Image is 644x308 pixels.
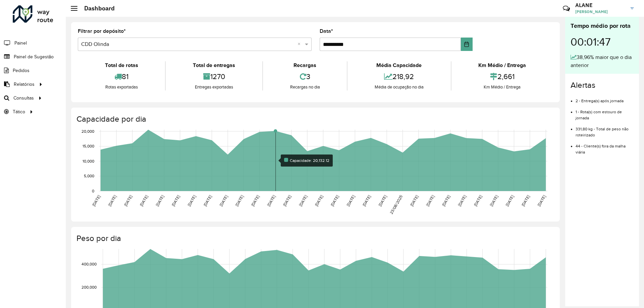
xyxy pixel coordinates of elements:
[571,21,634,30] div: Tempo médio por rota
[330,194,339,207] text: [DATE]
[167,69,260,84] div: 1270
[346,194,356,207] text: [DATE]
[83,144,94,148] text: 15,000
[320,27,333,35] label: Data
[14,81,35,88] span: Relatórios
[76,234,553,243] h4: Peso por dia
[13,108,25,115] span: Tático
[441,194,451,207] text: [DATE]
[13,67,30,74] span: Pedidos
[82,129,94,133] text: 20,000
[139,194,149,207] text: [DATE]
[571,80,634,90] h4: Alertas
[453,61,551,69] div: Km Médio / Entrega
[76,114,553,124] h4: Capacidade por dia
[250,194,260,207] text: [DATE]
[505,194,515,207] text: [DATE]
[167,84,260,90] div: Entregas exportadas
[82,285,97,289] text: 200,000
[537,194,546,207] text: [DATE]
[409,194,419,207] text: [DATE]
[576,138,634,155] li: 44 - Cliente(s) fora da malha viária
[559,1,574,16] a: Contato Rápido
[314,194,324,207] text: [DATE]
[265,69,345,84] div: 3
[378,194,387,207] text: [DATE]
[576,104,634,121] li: 1 - Rota(s) com estouro de jornada
[521,194,530,207] text: [DATE]
[576,93,634,104] li: 2 - Entrega(s) após jornada
[298,194,308,207] text: [DATE]
[298,40,303,48] span: Clear all
[14,53,54,60] span: Painel de Sugestão
[473,194,483,207] text: [DATE]
[461,38,473,51] button: Choose Date
[571,53,634,69] div: 38,96% maior que o dia anterior
[187,194,197,207] text: [DATE]
[349,69,449,84] div: 218,92
[78,27,126,35] label: Filtrar por depósito
[203,194,212,207] text: [DATE]
[14,40,27,47] span: Painel
[457,194,467,207] text: [DATE]
[107,194,117,207] text: [DATE]
[349,84,449,90] div: Média de ocupação no dia
[123,194,133,207] text: [DATE]
[155,194,165,207] text: [DATE]
[84,174,94,178] text: 5,000
[167,61,260,69] div: Total de entregas
[453,84,551,90] div: Km Médio / Entrega
[265,84,345,90] div: Recargas no dia
[219,194,228,207] text: [DATE]
[575,2,626,8] h3: ALANE
[575,9,626,15] span: [PERSON_NAME]
[265,61,345,69] div: Recargas
[77,5,115,12] h2: Dashboard
[79,69,163,84] div: 81
[92,189,94,193] text: 0
[79,61,163,69] div: Total de rotas
[453,69,551,84] div: 2,661
[91,194,101,207] text: [DATE]
[82,262,97,266] text: 400,000
[83,159,94,163] text: 10,000
[282,194,292,207] text: [DATE]
[576,121,634,138] li: 331,80 kg - Total de peso não roteirizado
[266,194,276,207] text: [DATE]
[389,194,403,215] text: 23/08/2025
[349,61,449,69] div: Média Capacidade
[234,194,244,207] text: [DATE]
[171,194,180,207] text: [DATE]
[79,84,163,90] div: Rotas exportadas
[13,95,34,102] span: Consultas
[571,30,634,53] div: 00:01:47
[362,194,371,207] text: [DATE]
[425,194,435,207] text: [DATE]
[489,194,498,207] text: [DATE]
